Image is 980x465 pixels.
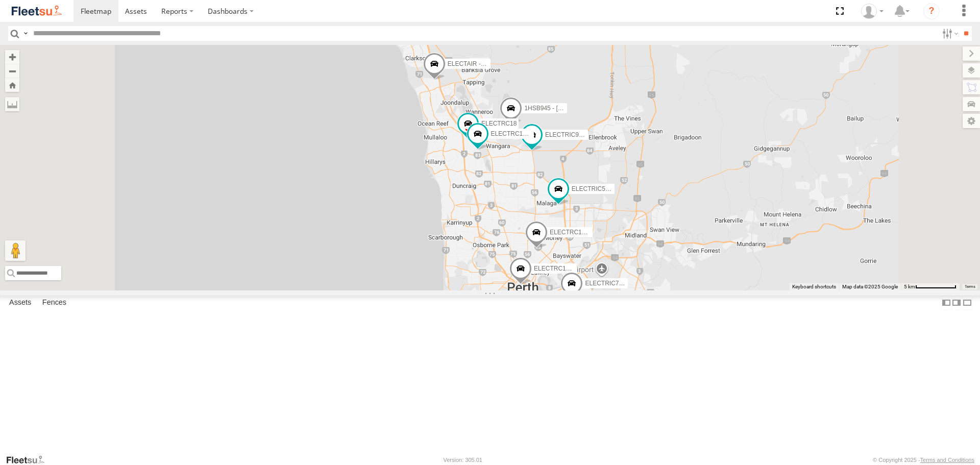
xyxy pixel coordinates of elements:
i: ? [923,3,940,19]
a: Terms [965,284,975,288]
button: Zoom out [5,64,19,78]
label: Search Filter Options [938,26,960,41]
a: Visit our Website [6,455,53,465]
span: ELECTRIC5 - [PERSON_NAME] [572,185,661,192]
button: Keyboard shortcuts [792,283,836,290]
label: Measure [5,97,19,111]
button: Drag Pegman onto the map to open Street View [5,240,26,261]
span: ELECTRIC9 - [PERSON_NAME] [545,131,634,138]
span: ELECTRC18 [481,120,517,127]
span: 5 km [904,284,915,289]
a: Terms and Conditions [920,457,974,463]
span: ELECTRIC7 - [PERSON_NAME] [585,280,674,287]
div: © Copyright 2025 - [873,457,974,463]
label: Dock Summary Table to the Right [951,296,962,310]
span: ELECTRC14 - [PERSON_NAME] [550,229,641,236]
div: Wayne Betts [857,4,887,19]
div: Version: 305.01 [444,457,482,463]
span: ELECTRC12 - [PERSON_NAME] [491,131,582,138]
span: ELECTAIR - Riaan [448,61,499,68]
span: 1HSB945 - [PERSON_NAME] [524,105,606,112]
button: Zoom in [5,50,19,64]
label: Dock Summary Table to the Left [941,296,951,310]
button: Zoom Home [5,78,19,92]
label: Search Query [21,26,30,41]
span: ELECTRC16 - [PERSON_NAME] [534,265,625,272]
label: Fences [37,296,71,310]
label: Map Settings [963,114,980,128]
span: Map data ©2025 Google [842,284,898,289]
button: Map Scale: 5 km per 77 pixels [901,283,960,290]
label: Assets [4,296,36,310]
label: Hide Summary Table [962,296,972,310]
img: fleetsu-logo-horizontal.svg [10,4,63,18]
